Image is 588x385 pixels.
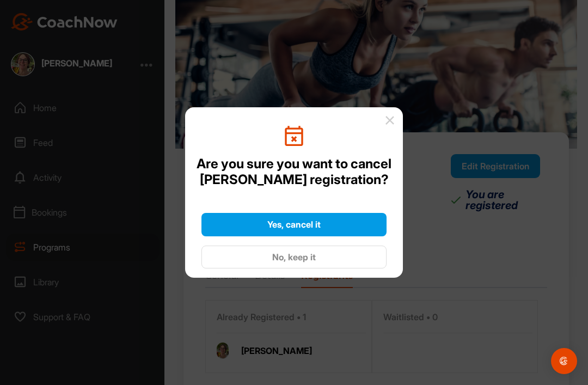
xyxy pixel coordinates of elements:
button: No, keep it [201,246,387,269]
div: Open Intercom Messenger [551,348,577,374]
span: No, keep it [272,252,316,262]
span: Yes, cancel it [267,219,321,230]
img: envelope [385,116,394,125]
img: svg+xml;base64,PHN2ZyB3aWR0aD0iNDAiIGhlaWdodD0iNDEiIHZpZXdCb3g9IjAgMCA0MCA0MSIgZmlsbD0ibm9uZSIgeG... [283,125,305,147]
p: Are you sure you want to cancel [PERSON_NAME] registration? [194,156,394,188]
button: Yes, cancel it [201,213,387,236]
